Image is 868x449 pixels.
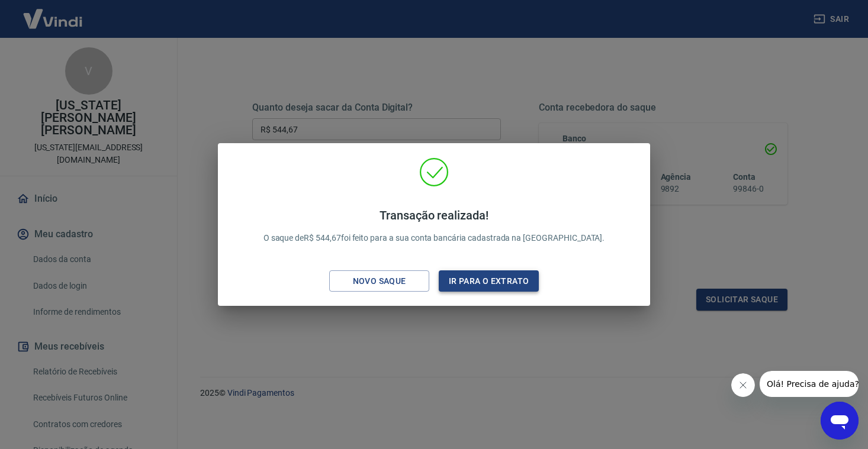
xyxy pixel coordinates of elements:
iframe: Mensagem da empresa [760,371,859,397]
button: Novo saque [329,270,429,292]
h4: Transação realizada! [263,208,605,222]
iframe: Fechar mensagem [731,373,755,397]
p: O saque de R$ 544,67 foi feito para a sua conta bancária cadastrada na [GEOGRAPHIC_DATA]. [263,208,605,244]
button: Ir para o extrato [439,270,539,292]
iframe: Botão para abrir a janela de mensagens [821,402,859,440]
div: Novo saque [339,274,420,289]
span: Olá! Precisa de ajuda? [7,8,99,18]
